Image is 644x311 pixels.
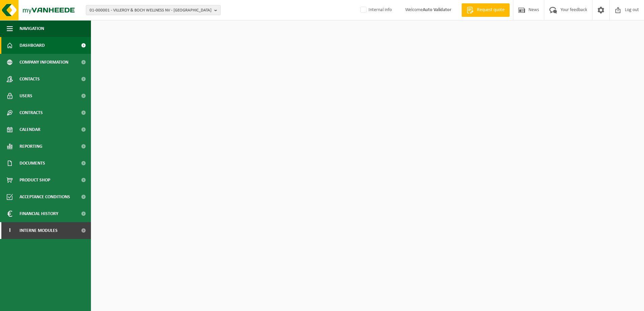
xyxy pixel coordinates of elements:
[7,222,13,239] span: I
[86,5,221,15] button: 01-000001 - VILLEROY & BOCH WELLNESS NV - [GEOGRAPHIC_DATA]
[20,222,58,239] span: Interne modules
[20,172,50,188] span: Product Shop
[20,138,42,155] span: Reporting
[475,7,506,13] span: Request quote
[20,205,58,222] span: Financial History
[20,71,40,88] span: Contacts
[461,3,510,17] a: Request quote
[20,20,44,37] span: Navigation
[20,188,70,205] span: Acceptance conditions
[20,121,40,138] span: Calendar
[20,155,45,172] span: Documents
[359,5,392,15] label: Internal info
[20,88,32,104] span: Users
[20,54,68,71] span: Company information
[20,104,43,121] span: Contracts
[20,37,45,54] span: Dashboard
[423,7,451,12] strong: Auto Validator
[90,5,212,15] span: 01-000001 - VILLEROY & BOCH WELLNESS NV - [GEOGRAPHIC_DATA]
